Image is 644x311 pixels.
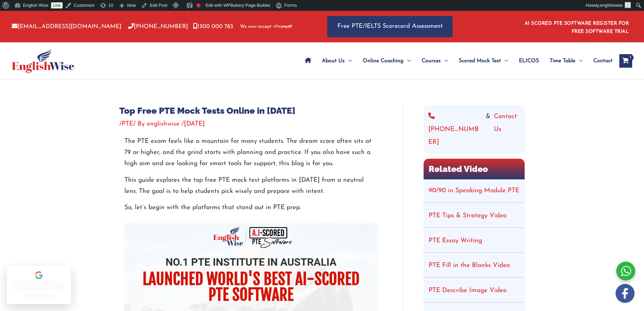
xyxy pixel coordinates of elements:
span: Courses [422,49,441,73]
span: Menu Toggle [441,49,448,73]
a: Contact [588,49,613,73]
p: The PTE exam feels like a mountain for many students. The dream score often sits at 79 or higher,... [124,136,378,170]
p: This guide explores the top free PTE mock test platforms in [DATE] from a neutral lens. The goal ... [124,175,378,197]
a: Time TableMenu Toggle [544,49,588,73]
img: ashok kumar [625,2,631,8]
a: Free PTE/IELTS Scorecard Assessment [327,16,453,37]
span: We now accept [240,23,271,30]
a: Scored Mock TestMenu Toggle [453,49,514,73]
span: ELICOS [519,49,539,73]
nav: Site Navigation: Main Menu [300,49,613,73]
a: Online CoachingMenu Toggle [357,49,416,73]
span: Time Table [550,49,575,73]
span: [DATE] [184,121,205,127]
h1: Top Free PTE Mock Tests Online in [DATE] [119,106,383,116]
div: / / By / [119,119,383,129]
a: View Shopping Cart, 1 items [619,54,632,68]
span: Menu Toggle [345,49,352,73]
img: cropped-ew-logo [12,49,74,73]
a: [PHONE_NUMBER] [428,110,482,149]
a: ELICOS [514,49,544,73]
a: About UsMenu Toggle [316,49,357,73]
a: 1300 000 783 [193,24,233,29]
aside: Header Widget 1 [521,16,632,38]
img: Afterpay-Logo [273,25,292,28]
img: white-facebook.png [616,284,635,303]
a: englishwise [147,121,182,127]
a: Contact Us [494,110,520,149]
span: englishwise [147,121,180,127]
a: AI SCORED PTE SOFTWARE REGISTER FOR FREE SOFTWARE TRIAL [525,21,629,34]
span: Menu Toggle [501,49,508,73]
a: PTE Essay Writing [429,238,482,244]
a: PTE Describe Image Video [429,287,506,294]
span: About Us [322,49,345,73]
a: CoursesMenu Toggle [416,49,453,73]
a: [EMAIL_ADDRESS][DOMAIN_NAME] [12,24,121,29]
span: Online Coaching [363,49,404,73]
div: Focus keyphrase not set [196,3,200,7]
p: So, let’s begin with the platforms that stand out in PTE prep. [124,202,378,213]
a: [PHONE_NUMBER] [128,24,188,29]
span: Menu Toggle [575,49,582,73]
span: englishwise [600,3,623,8]
a: PTE [122,121,133,127]
span: Menu Toggle [404,49,411,73]
h2: Related Video [424,159,525,179]
a: 90/90 in Speaking Module PTE [429,187,519,194]
span: Scored Mock Test [459,49,501,73]
a: PTE Tips & Strategy Video [429,213,506,219]
a: PTE Fill in the Blanks Video [429,262,510,269]
span: Contact [593,49,613,73]
a: Live [51,2,63,8]
div: & [428,110,520,149]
